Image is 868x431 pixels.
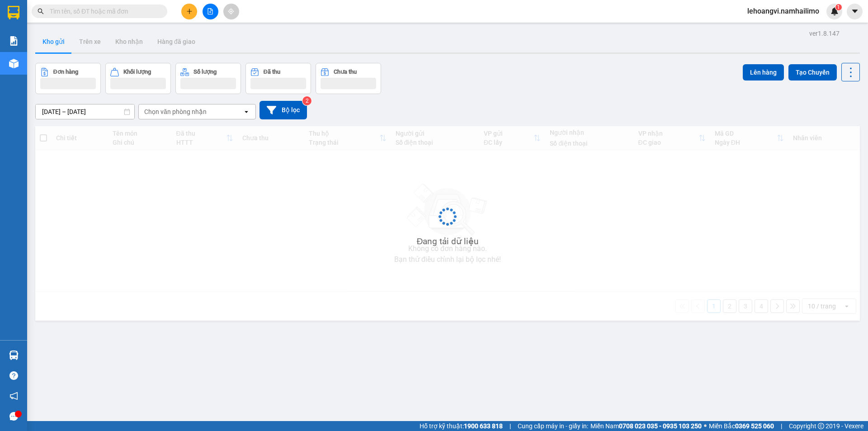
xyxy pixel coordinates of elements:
button: Bộ lọc [259,101,307,119]
img: warehouse-icon [9,350,19,360]
span: Cung cấp máy in - giấy in: [518,421,588,431]
div: Đã thu [264,69,280,75]
button: Kho nhận [108,31,150,52]
button: file-add [203,4,218,19]
span: lehoangvi.namhailimo [740,5,826,17]
button: plus [181,4,197,19]
img: icon-new-feature [830,7,839,15]
strong: 0369 525 060 [735,422,774,430]
img: solution-icon [9,36,19,46]
span: message [9,412,18,421]
img: warehouse-icon [9,59,19,68]
span: file-add [207,8,213,14]
sup: 2 [302,96,311,105]
span: copyright [818,423,824,429]
button: aim [223,4,239,19]
span: Miền Nam [590,421,702,431]
div: Chưa thu [334,69,357,75]
button: Kho gửi [35,31,72,52]
div: Đang tải dữ liệu [417,235,479,248]
svg: open [243,108,250,115]
span: | [781,421,782,431]
button: Lên hàng [743,64,784,81]
div: ver 1.8.147 [809,28,840,38]
button: Khối lượng [105,63,171,94]
sup: 1 [835,4,842,10]
button: caret-down [847,4,863,19]
button: Số lượng [175,63,241,94]
div: Đơn hàng [53,69,78,75]
span: question-circle [9,371,18,380]
span: caret-down [851,7,859,15]
button: Chưa thu [316,63,381,94]
div: Số lượng [193,69,217,75]
span: search [38,8,44,14]
input: Select a date range. [36,104,134,119]
input: Tìm tên, số ĐT hoặc mã đơn [50,6,156,16]
span: notification [9,392,18,400]
strong: 0708 023 035 - 0935 103 250 [619,422,702,430]
span: plus [186,8,193,14]
span: aim [228,8,234,14]
div: Chọn văn phòng nhận [144,107,207,116]
div: Khối lượng [123,69,151,75]
span: 1 [837,4,840,10]
button: Đơn hàng [35,63,101,94]
button: Trên xe [72,31,108,52]
span: ⚪️ [704,424,707,428]
span: Hỗ trợ kỹ thuật: [420,421,503,431]
span: | [509,421,511,431]
button: Hàng đã giao [150,31,203,52]
strong: 1900 633 818 [464,422,503,430]
span: Miền Bắc [709,421,774,431]
img: logo-vxr [8,6,19,19]
button: Tạo Chuyến [788,64,837,81]
button: Đã thu [245,63,311,94]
